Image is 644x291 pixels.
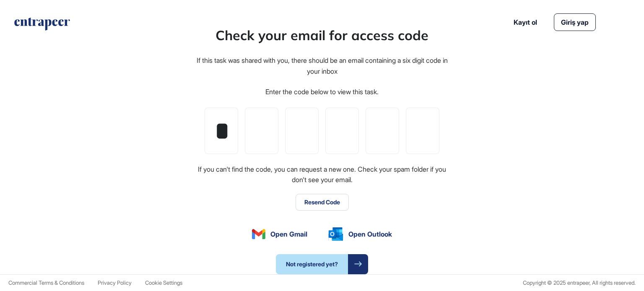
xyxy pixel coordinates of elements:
[276,254,348,274] span: Not registered yet?
[265,87,379,98] div: Enter the code below to view this task.
[195,164,449,185] div: If you can't find the code, you can request a new one. Check your spam folder if you don't see yo...
[13,18,71,33] a: entrapeer-logo
[328,227,392,241] a: Open Outlook
[514,17,537,27] a: Kayıt ol
[523,280,636,286] div: Copyright © 2025 entrapeer, All rights reserved.
[145,279,182,286] span: Cookie Settings
[296,194,349,211] button: Resend Code
[8,280,84,286] a: Commercial Terms & Conditions
[98,280,132,286] a: Privacy Policy
[276,254,368,274] a: Not registered yet?
[270,229,307,239] span: Open Gmail
[348,229,392,239] span: Open Outlook
[145,280,182,286] a: Cookie Settings
[252,229,307,239] a: Open Gmail
[195,55,449,77] div: If this task was shared with you, there should be an email containing a six digit code in your inbox
[554,13,596,31] a: Giriş yap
